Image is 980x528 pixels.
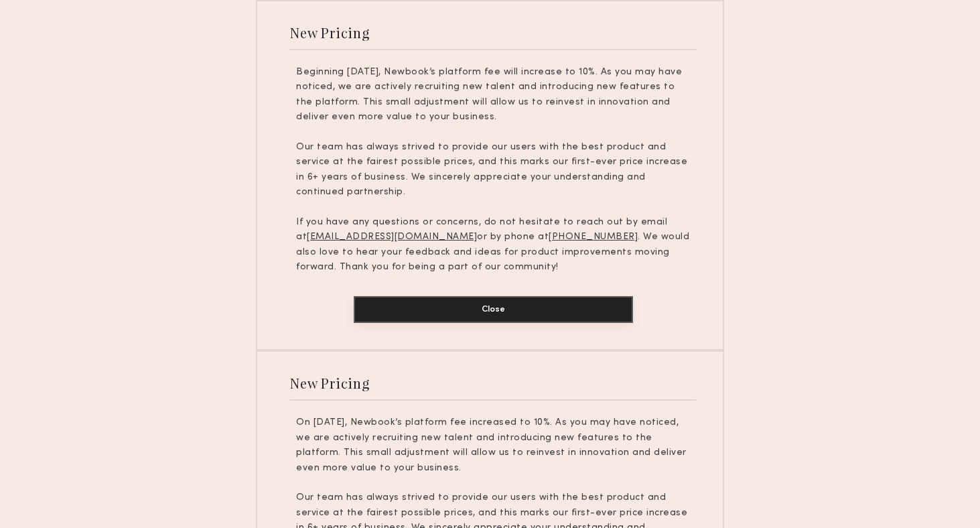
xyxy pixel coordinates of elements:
div: New Pricing [290,23,370,42]
p: If you have any questions or concerns, do not hesitate to reach out by email at or by phone at . ... [296,215,690,275]
p: Beginning [DATE], Newbook’s platform fee will increase to 10%. As you may have noticed, we are ac... [296,65,690,125]
p: On [DATE], Newbook’s platform fee increased to 10%. As you may have noticed, we are actively recr... [296,415,690,476]
u: [EMAIL_ADDRESS][DOMAIN_NAME] [307,233,477,241]
p: Our team has always strived to provide our users with the best product and service at the fairest... [296,140,690,200]
div: New Pricing [290,374,370,392]
button: Close [354,296,633,323]
u: [PHONE_NUMBER] [549,233,638,241]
